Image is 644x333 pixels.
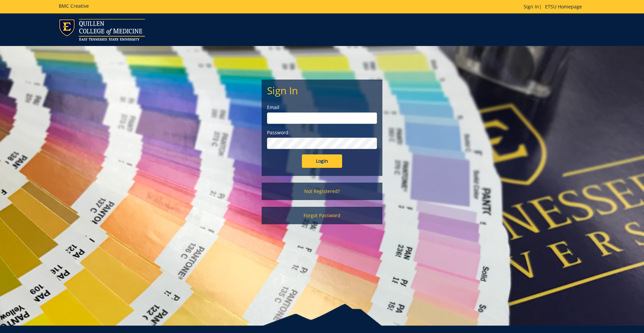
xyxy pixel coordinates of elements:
[524,3,585,10] p: |
[267,85,377,96] h2: Sign In
[262,207,382,224] a: Forgot Password
[59,3,89,8] h5: BMC Creative
[524,3,539,10] a: Sign In
[302,154,342,168] input: Login
[267,104,377,111] label: Email
[542,3,585,10] a: ETSU Homepage
[267,129,377,136] label: Password
[262,183,382,200] a: Not Registered?
[59,19,145,41] img: ETSU logo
